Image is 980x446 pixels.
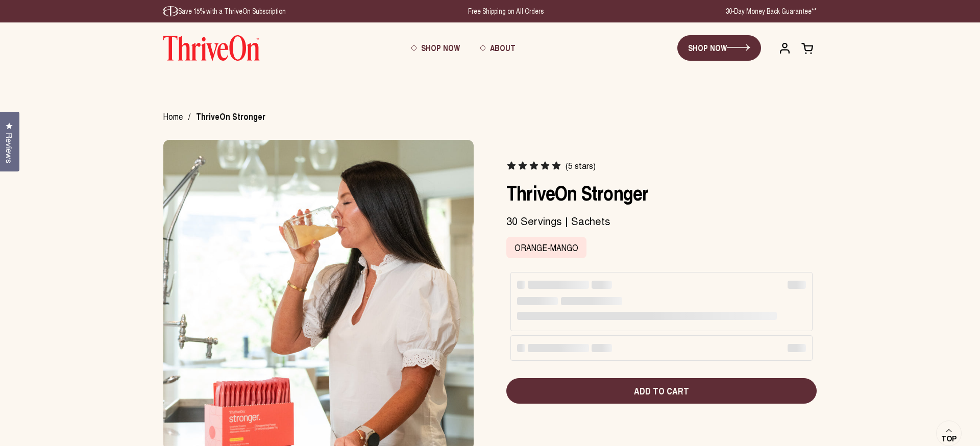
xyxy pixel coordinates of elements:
[566,161,596,171] span: (5 stars)
[470,34,526,62] a: About
[163,110,183,124] span: Home
[163,110,183,122] a: Home
[196,112,265,122] span: ThriveOn Stronger
[941,434,957,443] span: Top
[726,6,817,16] p: 30-Day Money Back Guarantee**
[421,42,460,54] span: Shop Now
[506,214,817,228] p: 30 Servings | Sachets
[506,237,586,258] label: Orange-Mango
[163,6,286,16] p: Save 15% with a ThriveOn Subscription
[3,133,16,163] span: Reviews
[506,378,817,404] button: Add to cart
[401,34,470,62] a: Shop Now
[468,6,544,16] p: Free Shipping on All Orders
[506,180,817,205] h1: ThriveOn Stronger
[163,112,278,122] nav: breadcrumbs
[514,384,808,398] span: Add to cart
[490,42,516,54] span: About
[677,35,761,61] a: SHOP NOW
[188,112,190,122] span: /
